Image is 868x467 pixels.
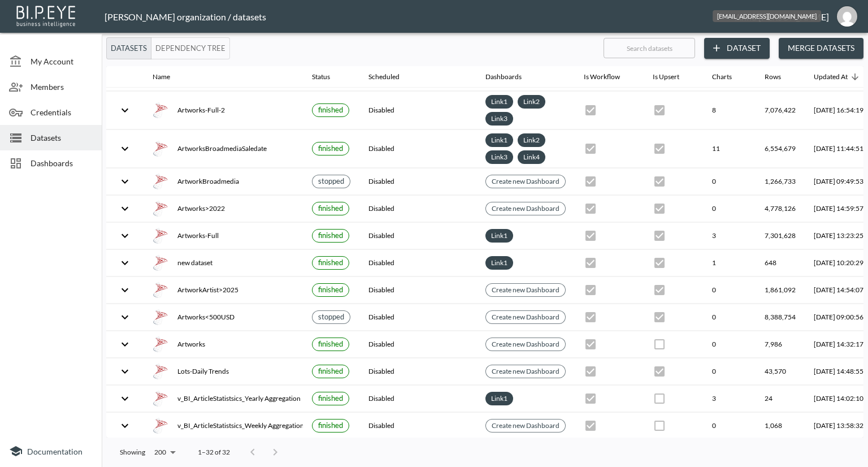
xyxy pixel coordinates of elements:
th: 11 [703,130,756,168]
th: {"type":{},"key":null,"ref":null,"props":{"disabled":true,"checked":true,"color":"primary","style... [644,92,703,129]
th: {"type":{},"key":null,"ref":null,"props":{"size":"small","label":{"type":{},"key":null,"ref":null... [303,304,359,331]
th: {"type":{},"key":null,"ref":null,"props":{"disabled":true,"checked":true,"color":"primary","style... [575,223,644,249]
th: Disabled [359,386,476,412]
div: new dataset [153,255,294,271]
span: finished [318,231,343,240]
th: {"type":{},"key":null,"ref":null,"props":{"size":"small","clickable":true,"style":{"background":"... [476,304,575,331]
th: {"type":{},"key":null,"ref":null,"props":{"disabled":true,"checked":true,"color":"primary","style... [575,331,644,358]
th: {"type":{},"key":null,"ref":null,"props":{"disabled":true,"checked":true,"color":"primary","style... [575,358,644,385]
th: {"type":{},"key":null,"ref":null,"props":{"size":"small","label":{"type":{},"key":null,"ref":null... [303,358,359,385]
span: Is Upsert [653,70,694,84]
span: Datasets [31,132,93,144]
th: Disabled [359,196,476,222]
span: finished [318,394,343,403]
a: Create new Dashboard [489,283,562,296]
a: Link2 [521,95,542,108]
th: 0 [703,413,756,439]
th: {"type":{},"key":null,"ref":null,"props":{"size":"small","clickable":true,"style":{"background":"... [476,168,575,195]
th: {"type":"div","key":null,"ref":null,"props":{"style":{"display":"flex","gap":16,"alignItems":"cen... [144,304,303,331]
th: Disabled [359,130,476,168]
span: Charts [712,70,747,84]
div: Link1 [485,95,513,109]
th: {"type":{},"key":null,"ref":null,"props":{"disabled":true,"checked":true,"color":"primary","style... [575,304,644,331]
a: Link1 [489,229,510,242]
th: 8,388,754 [756,304,805,331]
th: {"type":{},"key":null,"ref":null,"props":{"disabled":true,"checked":true,"color":"primary","style... [644,304,703,331]
span: Scheduled [368,70,414,84]
th: {"type":{},"key":null,"ref":null,"props":{"disabled":true,"checked":false,"color":"primary","styl... [644,386,703,412]
th: 4,778,126 [756,196,805,222]
span: Updated At [814,70,862,84]
th: {"type":{},"key":null,"ref":null,"props":{"size":"small","clickable":true,"style":{"background":"... [476,331,575,358]
div: Is Workflow [584,70,620,84]
a: Link3 [489,150,510,163]
button: expand row [115,280,134,300]
span: stopped [318,176,344,185]
th: {"type":"div","key":null,"ref":null,"props":{"style":{"display":"flex","gap":16,"alignItems":"cen... [144,277,303,304]
span: Dashboards [485,70,536,84]
div: Name [153,70,170,84]
a: Link4 [521,150,542,163]
th: {"type":"div","key":null,"ref":null,"props":{"style":{"display":"flex","flexWrap":"wrap","gap":6}... [476,92,575,129]
span: finished [318,285,343,294]
div: Platform [106,37,230,59]
div: Create new Dashboard [485,419,566,433]
span: Is Workflow [584,70,635,84]
th: 7,076,422 [756,92,805,129]
th: {"type":{},"key":null,"ref":null,"props":{"size":"small","label":{"type":{},"key":null,"ref":null... [303,196,359,222]
th: 7,986 [756,331,805,358]
button: Dataset [704,38,770,59]
th: {"type":{},"key":null,"ref":null,"props":{"size":"small","clickable":true,"style":{"background":"... [476,358,575,385]
span: finished [318,105,343,114]
th: Disabled [359,168,476,195]
th: Disabled [359,223,476,249]
a: Link2 [521,133,542,146]
a: Link1 [489,256,510,269]
span: Status [312,70,345,84]
th: {"type":{},"key":null,"ref":null,"props":{"disabled":true,"checked":true,"color":"primary","style... [644,168,703,195]
th: 1,861,092 [756,277,805,304]
span: Dashboards [31,157,93,169]
th: {"type":{},"key":null,"ref":null,"props":{"disabled":true,"checked":true,"color":"primary","style... [575,168,644,195]
button: expand row [115,389,134,408]
th: {"type":{},"key":null,"ref":null,"props":{"size":"small","label":{"type":{},"key":null,"ref":null... [303,92,359,129]
a: Create new Dashboard [489,419,562,432]
th: 0 [703,304,756,331]
button: expand row [115,172,134,191]
th: 648 [756,250,805,276]
a: Link1 [489,95,510,108]
div: [EMAIL_ADDRESS][DOMAIN_NAME] [713,10,821,22]
th: 7,301,628 [756,223,805,249]
div: 200 [150,445,180,460]
th: Disabled [359,277,476,304]
a: Link1 [489,392,510,405]
th: 1,068 [756,413,805,439]
th: {"type":{},"key":null,"ref":null,"props":{"disabled":true,"checked":true,"color":"primary","style... [575,130,644,168]
button: Datasets [106,37,151,59]
div: Link1 [485,392,513,405]
img: mssql icon [153,102,168,118]
th: {"type":{},"key":null,"ref":null,"props":{"size":"small","clickable":true,"style":{"background":"... [476,413,575,439]
div: v_BI_ArticleStatistsics_Yearly Aggregation [153,391,294,407]
img: mssql icon [153,174,168,189]
button: expand row [115,308,134,327]
div: Scheduled [368,70,400,84]
th: {"type":"div","key":null,"ref":null,"props":{"style":{"display":"flex","gap":16,"alignItems":"cen... [144,250,303,276]
div: Link4 [518,150,545,164]
div: Link1 [485,133,513,147]
img: mssql icon [153,391,168,407]
span: finished [318,144,343,153]
th: {"type":{},"key":null,"ref":null,"props":{"disabled":true,"checked":true,"color":"primary","style... [575,386,644,412]
img: mssql icon [153,309,168,325]
th: {"type":"div","key":null,"ref":null,"props":{"style":{"display":"flex","gap":16,"alignItems":"cen... [144,130,303,168]
th: {"type":{},"key":null,"ref":null,"props":{"size":"small","label":{"type":{},"key":null,"ref":null... [303,168,359,195]
div: Artworks [153,336,294,352]
button: expand row [115,101,134,120]
div: v_BI_ArticleStatistsics_Weekly Aggregation [153,418,294,434]
th: {"type":{},"key":null,"ref":null,"props":{"size":"small","label":{"type":{},"key":null,"ref":null... [303,223,359,249]
img: 30a3054078d7a396129f301891e268cf [837,6,857,27]
th: 0 [703,277,756,304]
div: Link1 [485,256,513,270]
th: Disabled [359,250,476,276]
p: Showing [120,447,145,457]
